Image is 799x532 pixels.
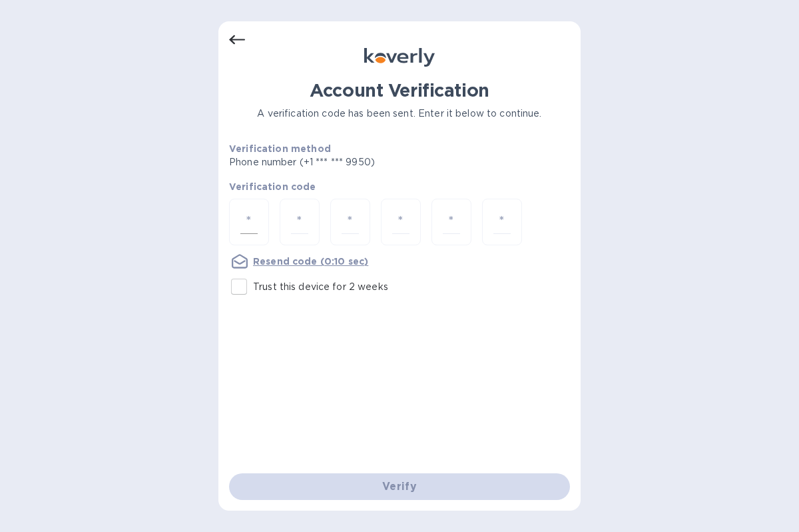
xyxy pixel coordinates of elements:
[253,256,368,267] u: Resend code (0:10 sec)
[229,107,570,121] p: A verification code has been sent. Enter it below to continue.
[229,80,570,101] h1: Account Verification
[229,155,477,169] p: Phone number (+1 *** *** 9950)
[229,180,570,193] p: Verification code
[229,143,331,154] b: Verification method
[253,280,388,294] p: Trust this device for 2 weeks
